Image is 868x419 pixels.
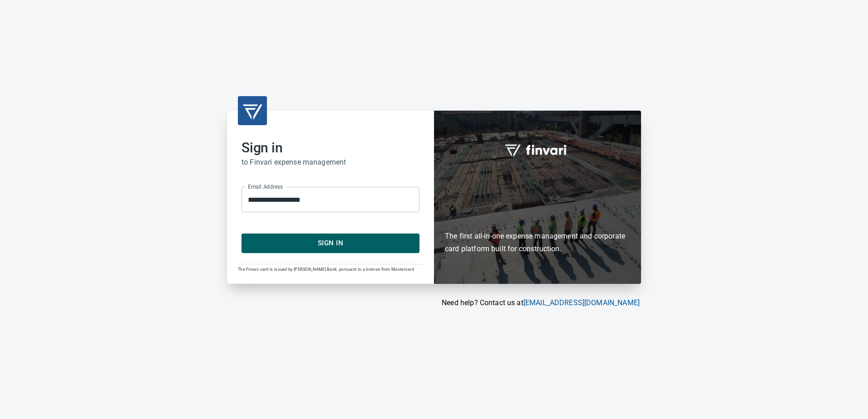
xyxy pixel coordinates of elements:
img: transparent_logo.png [242,100,263,122]
img: fullword_logo_white.png [503,139,572,160]
div: Finvari [434,111,641,283]
span: Sign In [252,237,409,249]
h6: The first all-in-one expense management and corporate card platform built for construction. [445,177,630,255]
span: The Finvari card is issued by [PERSON_NAME] Bank, pursuant to a license from Mastercard [238,267,414,272]
p: Need help? Contact us at [227,297,640,308]
button: Sign In [242,234,419,253]
a: [EMAIL_ADDRESS][DOMAIN_NAME] [523,298,640,307]
h6: to Finvari expense management [242,156,419,169]
h2: Sign in [242,140,419,156]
